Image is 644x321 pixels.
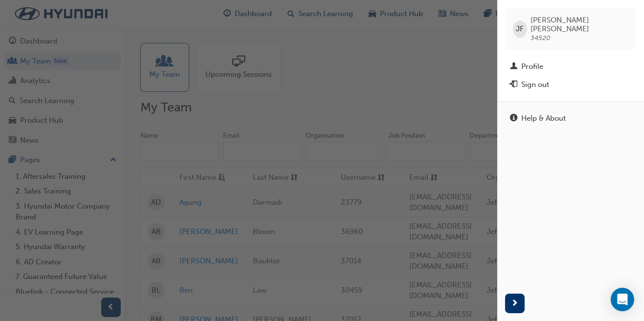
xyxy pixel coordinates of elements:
[521,61,543,72] div: Profile
[505,76,636,94] button: Sign out
[516,23,524,35] span: JF
[510,114,517,123] span: info-icon
[510,81,517,89] span: exit-icon
[505,58,636,76] a: Profile
[521,113,566,124] div: Help & About
[521,79,549,90] div: Sign out
[531,34,551,42] span: 34520
[511,298,519,310] span: next-icon
[505,109,636,128] a: Help & About
[510,63,517,71] span: man-icon
[531,16,628,33] span: [PERSON_NAME] [PERSON_NAME]
[611,288,634,311] div: Open Intercom Messenger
